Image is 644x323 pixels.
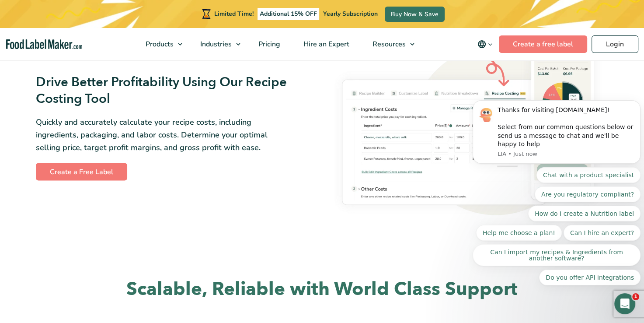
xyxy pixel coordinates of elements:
span: Yearly Subscription [323,10,378,18]
span: Hire an Expert [301,39,350,49]
span: Resources [370,39,407,49]
a: Resources [361,28,419,60]
iframe: Intercom live chat [614,293,635,314]
span: Additional 15% OFF [258,8,319,20]
h2: Scalable, Reliable with World Class Support [58,277,587,302]
span: Industries [198,39,233,49]
a: Pricing [247,28,290,60]
a: Create a Free Label [36,163,127,180]
span: 1 [632,293,639,300]
h3: Drive Better Profitability Using Our Recipe Costing Tool [36,74,289,108]
a: Hire an Expert [292,28,359,60]
p: Quickly and accurately calculate your recipe costs, including ingredients, packaging, and labor c... [36,116,289,154]
span: Limited Time! [214,10,254,18]
span: Pricing [256,39,281,49]
a: Products [134,28,187,60]
a: Industries [189,28,245,60]
span: Products [143,39,174,49]
a: Buy Now & Save [385,7,445,22]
